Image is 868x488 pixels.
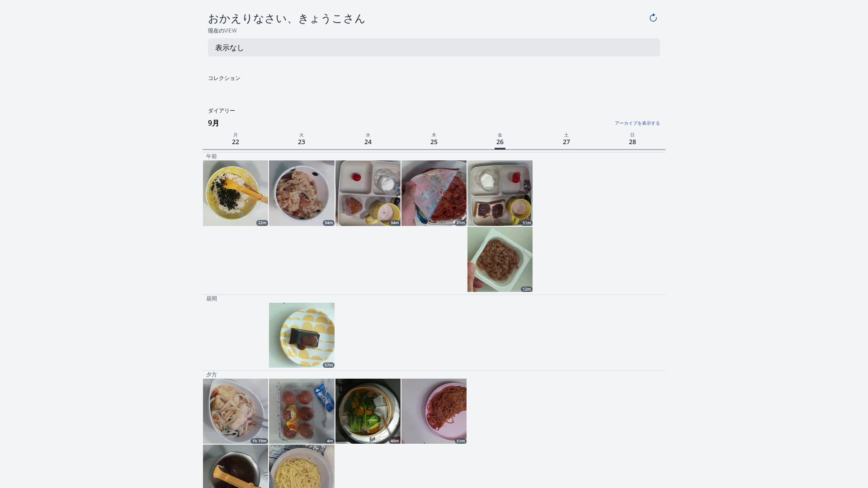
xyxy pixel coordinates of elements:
a: 4m [269,379,334,444]
span: 25 [429,136,439,148]
img: 250922092511_thumb.jpeg [203,379,268,444]
p: 夕方 [206,371,217,378]
p: 火 [269,130,335,138]
img: 250923042348_thumb.jpeg [269,303,334,368]
h3: 9月 [208,116,665,130]
a: 22m [203,160,268,225]
span: 26 [495,136,505,150]
img: 250922224617_thumb.jpeg [269,160,334,225]
p: 日 [599,130,665,138]
p: 昼間 [206,295,217,302]
span: 28 [627,136,638,148]
span: 27 [561,136,572,148]
img: 250923211917_thumb.jpeg [335,160,401,225]
img: 250923082329_thumb.jpeg [269,379,334,444]
div: 34m [323,220,335,225]
img: 250921212836_thumb.jpeg [203,160,268,225]
div: 57m [323,362,335,368]
a: 51m [467,160,533,225]
span: 24 [363,136,373,148]
div: 51m [521,220,533,225]
a: 40m [335,379,401,444]
a: 21m [401,160,467,225]
p: 水 [335,130,401,138]
div: 22m [256,220,268,225]
img: 250924090305_thumb.jpeg [335,379,401,444]
a: 1h 19m [203,379,268,444]
img: 250925085343_thumb.jpeg [401,379,467,444]
span: 23 [296,136,307,148]
a: アーカイブを表示する [506,115,660,127]
span: 22 [230,136,241,148]
img: 250924211936_thumb.jpeg [401,160,467,225]
p: 木 [401,130,467,138]
p: 金 [467,130,533,138]
a: 34m [335,160,401,225]
p: 月 [203,130,269,138]
div: 12m [521,286,533,292]
a: 34m [269,160,334,225]
h2: 現在のView [203,27,665,35]
p: 表示なし [215,42,244,53]
img: 250925212952_thumb.jpeg [467,160,533,225]
div: 4m [325,438,335,444]
h2: コレクション [203,75,431,82]
a: 57m [269,303,334,368]
img: 250926015632_thumb.jpeg [467,227,533,292]
p: 土 [533,130,599,138]
div: 40m [389,438,401,444]
div: 51m [455,438,467,444]
h4: おかえりなさい、きょうこさん [208,11,646,25]
a: 12m [467,227,533,292]
h2: ダイアリー [203,107,665,115]
div: 34m [389,220,401,225]
div: 1h 19m [250,438,268,444]
div: 21m [455,220,467,225]
a: 51m [401,379,467,444]
p: 午前 [206,153,217,160]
